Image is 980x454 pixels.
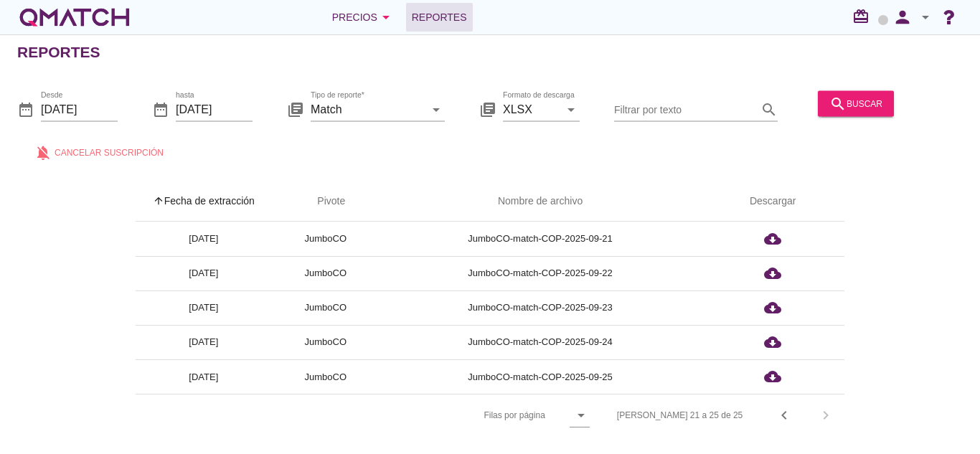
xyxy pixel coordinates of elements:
[377,9,395,26] i: arrow_drop_down
[614,98,758,120] input: Filtrar por texto
[272,256,380,290] td: JumboCO
[562,100,580,118] i: arrow_drop_down
[479,100,496,118] i: library_books
[764,265,781,282] i: cloud_download
[701,181,844,222] th: Descargar: Not sorted.
[272,325,380,359] td: JumboCO
[136,181,272,222] th: Fecha de extracción: Sorted ascending. Activate to sort descending.
[272,359,380,394] td: JumboCO
[380,325,701,359] td: JumboCO-match-COP-2025-09-24
[380,181,701,222] th: Nombre de archivo: Not sorted.
[573,407,590,424] i: arrow_drop_down
[829,95,882,112] div: buscar
[776,407,793,424] i: chevron_left
[136,325,272,359] td: [DATE]
[153,195,164,207] i: arrow_upward
[771,402,797,428] button: Previous page
[136,222,272,256] td: [DATE]
[17,100,34,118] i: date_range
[428,100,445,118] i: arrow_drop_down
[852,8,875,25] i: redeem
[136,290,272,325] td: [DATE]
[380,256,701,290] td: JumboCO-match-COP-2025-09-22
[23,139,175,165] button: Cancelar suscripción
[764,334,781,351] i: cloud_download
[41,98,118,120] input: Desde
[764,299,781,316] i: cloud_download
[152,100,169,118] i: date_range
[917,9,934,26] i: arrow_drop_down
[17,41,100,64] h2: Reportes
[380,359,701,394] td: JumboCO-match-COP-2025-09-25
[503,98,560,120] input: Formato de descarga
[55,146,164,159] span: Cancelar suscripción
[818,90,894,116] button: buscar
[380,222,701,256] td: JumboCO-match-COP-2025-09-21
[340,394,589,436] div: Filas por página
[764,230,781,247] i: cloud_download
[272,222,380,256] td: JumboCO
[311,98,425,120] input: Tipo de reporte*
[380,290,701,325] td: JumboCO-match-COP-2025-09-23
[829,95,847,112] i: search
[888,7,917,27] i: person
[176,98,253,120] input: hasta
[617,409,743,422] div: [PERSON_NAME] 21 a 25 de 25
[287,100,304,118] i: library_books
[136,256,272,290] td: [DATE]
[34,143,55,161] i: notifications_off
[406,3,473,32] a: Reportes
[760,100,778,118] i: search
[272,181,380,222] th: Pivote: Not sorted. Activate to sort ascending.
[136,359,272,394] td: [DATE]
[321,3,406,32] button: Precios
[332,9,395,26] div: Precios
[412,9,467,26] span: Reportes
[764,368,781,385] i: cloud_download
[17,3,132,32] a: white-qmatch-logo
[272,290,380,325] td: JumboCO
